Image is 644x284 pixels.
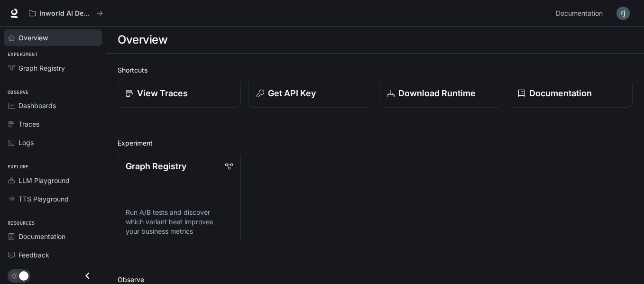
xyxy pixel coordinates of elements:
[248,79,372,108] button: Get API Key
[39,9,92,18] p: Inworld AI Demos
[4,247,102,263] a: Feedback
[616,7,630,20] img: User avatar
[19,270,28,281] span: Dark mode toggle
[118,30,167,49] h1: Overview
[126,160,186,173] p: Graph Registry
[118,79,241,108] a: View Traces
[18,63,65,73] span: Graph Registry
[118,138,633,148] h2: Experiment
[556,8,603,19] span: Documentation
[510,79,633,108] a: Documentation
[4,60,102,76] a: Graph Registry
[552,4,610,23] a: Documentation
[118,152,241,244] a: Graph RegistryRun A/B tests and discover which variant best improves your business metrics
[18,175,70,185] span: LLM Playground
[4,29,102,46] a: Overview
[268,87,316,100] p: Get API Key
[137,87,188,100] p: View Traces
[379,79,502,108] a: Download Runtime
[18,101,56,110] span: Dashboards
[4,97,102,114] a: Dashboards
[18,119,39,129] span: Traces
[126,208,233,236] p: Run A/B tests and discover which variant best improves your business metrics
[614,4,633,23] button: User avatar
[4,172,102,189] a: LLM Playground
[18,250,49,260] span: Feedback
[4,228,102,245] a: Documentation
[18,194,69,204] span: TTS Playground
[4,116,102,132] a: Traces
[4,191,102,207] a: TTS Playground
[18,137,34,147] span: Logs
[529,87,592,100] p: Documentation
[398,87,476,100] p: Download Runtime
[118,65,633,75] h2: Shortcuts
[25,4,107,23] button: All workspaces
[18,231,65,241] span: Documentation
[18,33,48,43] span: Overview
[4,134,102,151] a: Logs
